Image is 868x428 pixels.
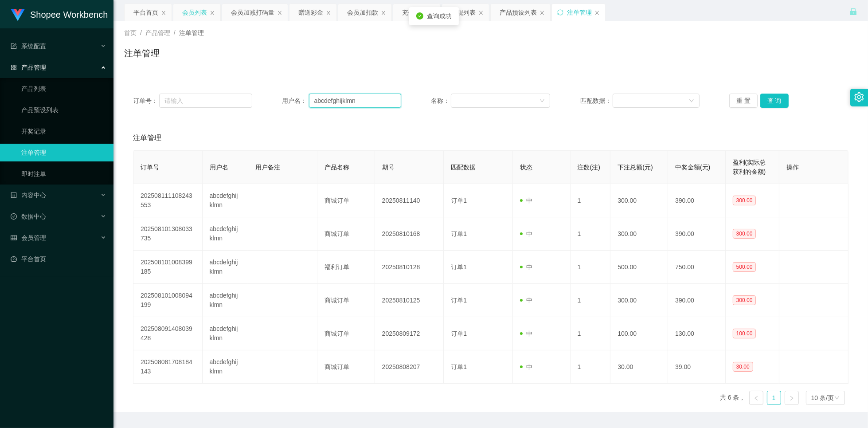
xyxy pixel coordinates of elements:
h1: 注单管理 [124,47,160,60]
span: / [140,29,142,36]
li: 下一页 [785,391,799,405]
span: 注单管理 [179,29,204,36]
span: 产品管理 [145,29,170,36]
span: 用户备注 [255,164,280,171]
td: 100.00 [610,317,668,350]
i: 图标: close [540,10,545,16]
td: abcdefghijklmn [203,350,249,384]
span: 会员管理 [11,234,46,241]
a: 1 [767,391,781,404]
li: 1 [767,391,781,405]
div: 注单管理 [567,4,592,21]
td: 202508101008094199 [133,284,203,317]
a: 图标: dashboard平台首页 [11,250,106,268]
td: 20250810125 [375,284,444,317]
td: 202508081708184143 [133,350,203,384]
i: 图标: close [478,10,484,16]
li: 共 6 条， [720,391,746,405]
td: 390.00 [668,217,726,251]
i: 图标: table [11,235,17,241]
i: 图标: close [277,10,282,16]
span: 产品名称 [325,164,349,171]
td: 202508091408039428 [133,317,203,350]
span: 状态 [520,164,532,171]
td: 商城订单 [317,184,375,217]
td: 20250810128 [375,251,444,284]
i: 图标: form [11,43,17,49]
span: 名称： [431,96,450,106]
a: 即时注单 [21,165,106,183]
td: 1 [571,350,611,384]
span: 首页 [124,29,137,36]
td: 300.00 [610,217,668,251]
span: 500.00 [733,262,756,272]
span: 用户名 [210,164,228,171]
td: 39.00 [668,350,726,384]
span: 操作 [786,164,799,171]
span: 中 [520,363,532,370]
td: 390.00 [668,184,726,217]
input: 请输入 [159,94,252,108]
a: 产品预设列表 [21,101,106,119]
i: 图标: close [594,10,600,16]
span: 订单1 [451,230,467,237]
td: 202508101008399185 [133,251,203,284]
span: 订单1 [451,330,467,337]
button: 重 置 [729,94,758,108]
span: 订单号 [141,164,159,171]
span: 300.00 [733,196,756,205]
i: 图标: left [754,396,759,401]
a: Shopee Workbench [11,11,108,18]
td: abcdefghijklmn [203,251,249,284]
span: 匹配数据 [451,164,476,171]
td: 20250811140 [375,184,444,217]
td: abcdefghijklmn [203,317,249,350]
i: 图标: appstore-o [11,64,17,71]
i: 图标: close [210,10,215,16]
a: 注单管理 [21,144,106,161]
td: 500.00 [610,251,668,284]
td: 202508101308033735 [133,217,203,251]
i: 图标: close [326,10,331,16]
td: 福利订单 [317,251,375,284]
span: / [174,29,176,36]
i: 图标: check-circle-o [11,213,17,220]
td: 商城订单 [317,317,375,350]
td: 20250810168 [375,217,444,251]
td: 1 [571,284,611,317]
i: 图标: close [381,10,386,16]
li: 上一页 [749,391,763,405]
td: 1 [571,317,611,350]
td: 30.00 [610,350,668,384]
i: 图标: down [834,395,840,401]
td: 202508111108243553 [133,184,203,217]
td: abcdefghijklmn [203,217,249,251]
span: 订单1 [451,197,467,204]
span: 订单1 [451,297,467,304]
input: 请输入 [309,94,402,108]
i: 图标: right [789,396,794,401]
i: 图标: setting [854,92,864,102]
td: 商城订单 [317,284,375,317]
span: 订单1 [451,363,467,370]
span: 注数(注) [578,164,600,171]
td: 300.00 [610,284,668,317]
td: abcdefghijklmn [203,184,249,217]
span: 中 [520,263,532,271]
span: 内容中心 [11,192,46,199]
h1: Shopee Workbench [30,0,108,29]
span: 盈利(实际总获利的金额) [733,159,766,175]
span: 中奖金额(元) [675,164,710,171]
span: 期号 [382,164,395,171]
td: 750.00 [668,251,726,284]
span: 100.00 [733,329,756,338]
td: abcdefghijklmn [203,284,249,317]
span: 中 [520,297,532,304]
div: 会员列表 [182,4,207,21]
i: 图标: profile [11,192,17,198]
span: 产品管理 [11,64,46,71]
span: 注单管理 [133,133,161,143]
a: 产品列表 [21,80,106,98]
span: 中 [520,230,532,237]
i: 图标: close [161,10,166,16]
